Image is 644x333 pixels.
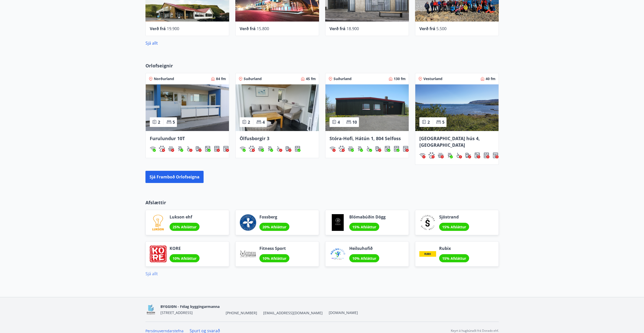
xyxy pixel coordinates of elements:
[145,199,499,206] p: Afslættir
[267,146,273,152] img: ZXjrS3QKesehq6nQAPjaRuRTI364z8ohTALB4wBr.svg
[375,146,381,152] div: Hleðslustöð fyrir rafbíla
[145,271,158,276] a: Sjá allt
[168,146,174,152] img: h89QDIuHlAdpqTriuIvuEWkTH976fOgBEOOeu1mi.svg
[419,26,435,31] span: Verð frá
[173,119,175,125] span: 5
[366,146,372,152] div: Aðgengi fyrir hjólastól
[419,152,425,158] img: HJRyFFsYp6qjeUYhR4dAD8CaCEsnIFYZ05miwXoh.svg
[177,146,183,152] div: Gasgrill
[240,146,246,152] div: Þráðlaust net
[145,171,204,183] button: Sjá framboð orlofseigna
[403,146,409,152] img: hddCLTAnxqFUMr1fxmbGG8zWilo2syolR0f9UjPn.svg
[258,146,264,152] div: Heitur pottur
[334,76,352,81] span: Suðurland
[357,146,363,152] img: ZXjrS3QKesehq6nQAPjaRuRTI364z8ohTALB4wBr.svg
[352,119,357,125] span: 10
[267,146,273,152] div: Gasgrill
[393,146,400,152] img: 7hj2GulIrg6h11dFIpsIzg8Ak2vZaScVwTihwv8g.svg
[474,152,480,158] img: Dl16BY4EX9PAW649lg1C3oBuIaAsR6QVDQBO2cTm.svg
[366,146,372,152] img: 8IYIKVZQyRlUC6HQIIUSdjpPGRncJsz2RzLgWvp4.svg
[442,119,444,125] span: 5
[329,135,401,141] span: Stóra-Hofi, Hátún 1, 804 Selfoss
[348,146,354,152] img: h89QDIuHlAdpqTriuIvuEWkTH976fOgBEOOeu1mi.svg
[223,146,229,152] img: hddCLTAnxqFUMr1fxmbGG8zWilo2syolR0f9UjPn.svg
[240,26,256,31] span: Verð frá
[214,146,220,152] img: 7hj2GulIrg6h11dFIpsIzg8Ak2vZaScVwTihwv8g.svg
[159,146,165,152] img: pxcaIm5dSOV3FS4whs1soiYWTwFQvksT25a9J10C.svg
[160,304,220,309] span: BYGGIÐN - Félag byggingarmanna
[145,40,158,46] a: Sjá allt
[338,119,340,125] span: 4
[439,214,469,220] span: Sjöstrand
[173,256,196,261] span: 10% Afsláttur
[145,62,173,69] span: Orlofseignir
[173,225,196,229] span: 25% Afsláttur
[244,76,262,81] span: Suðurland
[177,146,183,152] img: ZXjrS3QKesehq6nQAPjaRuRTI364z8ohTALB4wBr.svg
[428,152,435,158] img: pxcaIm5dSOV3FS4whs1soiYWTwFQvksT25a9J10C.svg
[306,76,316,81] span: 45 fm
[329,146,336,152] div: Þráðlaust net
[257,26,269,31] span: 15.800
[442,225,466,229] span: 15% Afsláttur
[451,328,499,333] p: Keyrt á hugbúnaði frá Dorado ehf.
[150,146,156,152] img: HJRyFFsYp6qjeUYhR4dAD8CaCEsnIFYZ05miwXoh.svg
[216,76,226,81] span: 84 fm
[384,146,390,152] div: Þvottavél
[170,214,200,220] span: Lukson ehf
[150,26,166,31] span: Verð frá
[486,76,496,81] span: 40 fm
[276,146,282,152] div: Aðgengi fyrir hjólastól
[249,146,255,152] img: pxcaIm5dSOV3FS4whs1soiYWTwFQvksT25a9J10C.svg
[294,146,301,152] img: 7hj2GulIrg6h11dFIpsIzg8Ak2vZaScVwTihwv8g.svg
[419,152,425,158] div: Þráðlaust net
[438,152,444,158] img: h89QDIuHlAdpqTriuIvuEWkTH976fOgBEOOeu1mi.svg
[205,146,211,152] img: Dl16BY4EX9PAW649lg1C3oBuIaAsR6QVDQBO2cTm.svg
[263,310,323,316] span: [EMAIL_ADDRESS][DOMAIN_NAME]
[348,146,354,152] div: Heitur pottur
[438,152,444,158] div: Heitur pottur
[474,152,480,158] div: Þvottavél
[483,152,489,158] img: 7hj2GulIrg6h11dFIpsIzg8Ak2vZaScVwTihwv8g.svg
[285,146,291,152] img: nH7E6Gw2rvWFb8XaSdRp44dhkQaj4PJkOoRYItBQ.svg
[259,246,289,251] span: Fitness Sport
[285,146,291,152] div: Hleðslustöð fyrir rafbíla
[423,76,442,81] span: Vesturland
[262,256,286,261] span: 10% Afsláttur
[240,135,269,141] span: Ölfusborgir 3
[339,146,345,152] img: pxcaIm5dSOV3FS4whs1soiYWTwFQvksT25a9J10C.svg
[465,152,471,158] img: nH7E6Gw2rvWFb8XaSdRp44dhkQaj4PJkOoRYItBQ.svg
[150,135,185,141] span: Furulundur 10T
[456,152,462,158] img: 8IYIKVZQyRlUC6HQIIUSdjpPGRncJsz2RzLgWvp4.svg
[357,146,363,152] div: Gasgrill
[146,84,229,131] img: Paella dish
[150,146,156,152] div: Þráðlaust net
[249,146,255,152] div: Gæludýr
[492,152,499,158] img: hddCLTAnxqFUMr1fxmbGG8zWilo2syolR0f9UjPn.svg
[415,84,499,131] img: Paella dish
[465,152,471,158] div: Hleðslustöð fyrir rafbíla
[168,146,174,152] div: Heitur pottur
[276,146,282,152] img: 8IYIKVZQyRlUC6HQIIUSdjpPGRncJsz2RzLgWvp4.svg
[154,76,174,81] span: Norðurland
[158,119,160,125] span: 2
[427,119,430,125] span: 2
[226,310,257,316] span: [PHONE_NUMBER]
[236,84,319,131] img: Paella dish
[352,256,376,261] span: 10% Afsláttur
[393,146,400,152] div: Uppþvottavél
[339,146,345,152] div: Gæludýr
[329,310,358,315] a: [DOMAIN_NAME]
[159,146,165,152] div: Gæludýr
[170,246,200,251] span: KORE
[259,214,289,220] span: Fossberg
[442,256,466,261] span: 15% Afsláttur
[349,214,386,220] span: Blómabúðin Dögg
[262,225,286,229] span: 20% Afsláttur
[195,146,202,152] img: nH7E6Gw2rvWFb8XaSdRp44dhkQaj4PJkOoRYItBQ.svg
[186,146,192,152] div: Aðgengi fyrir hjólastól
[349,246,379,251] span: Heilsuhofið
[262,119,265,125] span: 4
[214,146,220,152] div: Uppþvottavél
[419,135,480,148] span: [GEOGRAPHIC_DATA] hús 4, [GEOGRAPHIC_DATA]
